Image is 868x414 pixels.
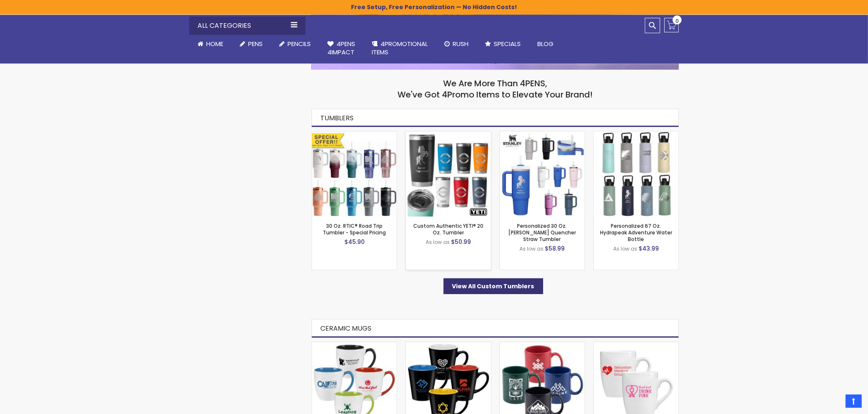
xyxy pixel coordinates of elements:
h2: We Are More Than 4PENS, We've Got 4Promo Items to Elevate Your Brand! [312,78,679,100]
img: Personalized 67 Oz. Hydrapeak Adventure Water Bottle [594,132,678,216]
a: 12 Oz Two-Tone Ceramic Mug [406,342,490,349]
a: 30 Oz. RTIC® Road Trip Tumbler - Special Pricing [323,222,386,236]
a: Custom Authentic YETI® 20 Oz. Tumbler [413,222,483,236]
span: $58.99 [545,244,565,253]
div: All Categories [189,17,305,35]
a: 0 [664,18,679,32]
img: Personalized 30 Oz. Stanley Quencher Straw Tumbler [500,132,585,216]
a: View All Custom Tumblers [444,278,543,294]
a: Rush [436,35,477,53]
h2: Ceramic Mugs [312,319,679,338]
span: $43.99 [639,244,659,253]
a: Personalized 30 Oz. [PERSON_NAME] Quencher Straw Tumbler [508,222,576,243]
h2: Tumblers [312,109,679,127]
span: Blog [537,39,553,48]
span: Specials [494,39,521,48]
a: Specials [477,35,529,53]
span: Pens [248,39,263,48]
a: 16 Oz Two-Tone Ceramic Bistro Mug [312,342,397,349]
a: 4PROMOTIONALITEMS [363,35,436,62]
span: $45.90 [344,238,365,246]
a: 12 Oz Seattle Classic Color Ceramic Mug [500,342,585,349]
span: Home [206,39,223,48]
span: As low as [426,239,450,246]
a: Personalized 30 Oz. Stanley Quencher Straw Tumbler [500,131,585,138]
span: 0 [675,17,679,25]
span: $50.99 [451,238,471,246]
span: As low as [519,245,544,252]
a: 30 Oz. RTIC® Road Trip Tumbler - Special Pricing [312,131,397,138]
a: Pencils [271,35,319,53]
img: 30 Oz. RTIC® Road Trip Tumbler - Special Pricing [312,132,397,216]
span: Pencils [288,39,311,48]
span: As low as [613,245,637,252]
a: Personalized 67 Oz. Hydrapeak Adventure Water Bottle [600,222,672,243]
iframe: Google Customer Reviews [800,392,868,414]
span: 4Pens 4impact [327,39,355,56]
a: 4Pens4impact [319,35,363,62]
a: Home [189,35,232,53]
a: Blog [529,35,562,53]
span: 4PROMOTIONAL ITEMS [372,39,428,56]
a: Personalized 67 Oz. Hydrapeak Adventure Water Bottle [594,131,678,138]
span: View All Custom Tumblers [452,282,534,290]
img: Custom Authentic YETI® 20 Oz. Tumbler [406,132,490,216]
span: Rush [453,39,468,48]
a: Custom Authentic YETI® 20 Oz. Tumbler [406,131,490,138]
a: Pens [232,35,271,53]
a: 14 Oz White Ceramic Bistro Mug [594,342,678,349]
